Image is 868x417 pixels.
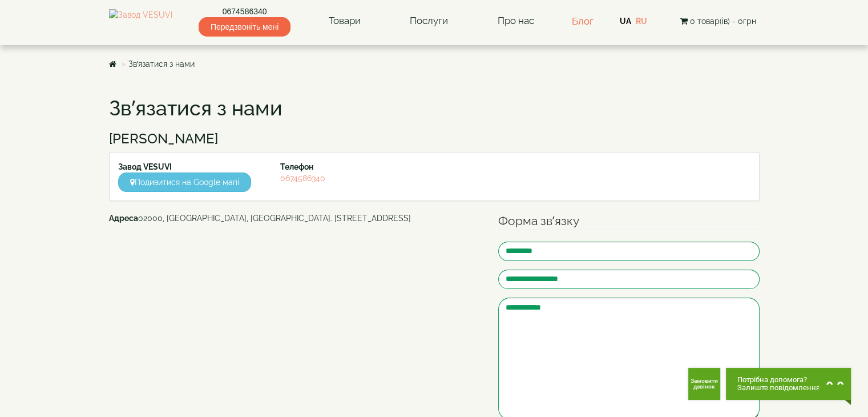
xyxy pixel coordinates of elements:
[199,6,290,17] a: 0674586340
[636,17,647,26] a: RU
[737,376,820,384] span: Потрібна допомога?
[737,384,820,392] span: Залиште повідомлення
[676,15,759,27] button: 0 товар(ів) - 0грн
[688,368,720,400] button: Get Call button
[109,212,482,224] address: 02000, [GEOGRAPHIC_DATA], [GEOGRAPHIC_DATA]. [STREET_ADDRESS]
[199,17,290,37] span: Передзвоніть мені
[280,174,325,183] a: 0674586340
[109,214,138,223] b: Адреса
[118,173,251,192] a: Подивитися на Google мапі
[689,17,756,26] span: 0 товар(ів) - 0грн
[118,162,172,171] strong: Завод VESUVI
[128,59,195,69] a: Зв’язатися з нами
[398,8,459,34] a: Послуги
[109,97,760,120] h1: Зв’язатися з нами
[498,212,760,230] legend: Форма зв’язку
[572,15,594,27] a: Блог
[691,378,718,390] span: Замовити дзвінок
[726,368,851,400] button: Chat button
[486,8,545,34] a: Про нас
[317,8,372,34] a: Товари
[109,9,172,33] img: Завод VESUVI
[620,17,631,26] a: UA
[109,131,760,146] h3: [PERSON_NAME]
[280,162,313,171] strong: Телефон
